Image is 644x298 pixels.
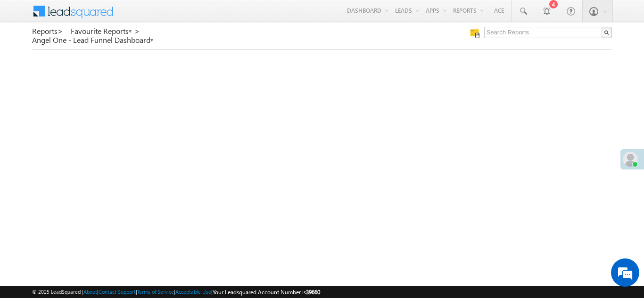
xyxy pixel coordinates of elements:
[32,288,320,297] span: © 2025 LeadSquared | | | | |
[32,36,154,44] a: Angel One - Lead Funnel Dashboard
[306,289,320,296] span: 39660
[175,289,211,295] a: Acceptable Use
[484,27,612,38] input: Search Reports
[134,25,140,36] span: >
[213,289,320,296] span: Your Leadsquared Account Number is
[32,27,63,35] a: Reports>
[83,289,97,295] a: About
[58,25,63,36] span: >
[137,289,174,295] a: Terms of Service
[470,28,479,38] img: Manage all your saved reports!
[71,27,140,35] a: Favourite Reports >
[99,289,136,295] a: Contact Support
